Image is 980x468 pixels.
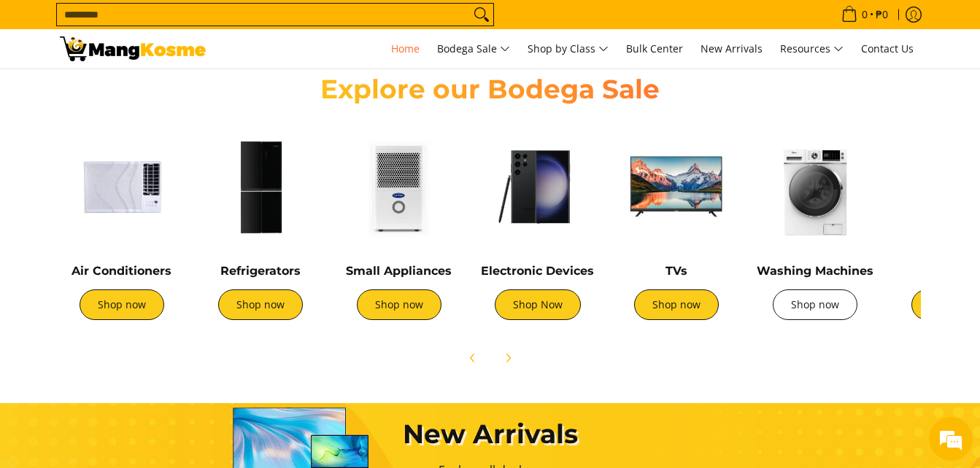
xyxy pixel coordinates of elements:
[457,342,489,374] button: Previous
[693,29,770,69] a: New Arrivals
[430,29,517,69] a: Bodega Sale
[626,42,683,55] span: Bulk Center
[80,289,164,320] a: Shop now
[470,4,493,26] button: Search
[220,29,921,69] nav: Main Menu
[854,29,921,69] a: Contact Us
[773,289,857,320] a: Shop now
[873,9,890,20] span: ₱0
[476,125,600,249] img: Electronic Devices
[384,29,427,69] a: Home
[357,289,441,320] a: Shop now
[665,264,687,278] a: TVs
[218,289,303,320] a: Shop now
[780,40,844,58] span: Resources
[757,264,873,278] a: Washing Machines
[495,289,581,320] a: Shop Now
[492,342,524,374] button: Next
[481,264,594,278] a: Electronic Devices
[437,40,510,58] span: Bodega Sale
[773,29,851,69] a: Resources
[72,264,171,278] a: Air Conditioners
[60,36,206,61] img: Mang Kosme: Your Home Appliances Warehouse Sale Partner!
[391,42,420,55] span: Home
[279,73,702,106] h2: Explore our Bodega Sale
[861,42,914,55] span: Contact Us
[528,40,609,58] span: Shop by Class
[520,29,616,69] a: Shop by Class
[619,29,690,69] a: Bulk Center
[837,7,892,23] span: •
[198,125,323,249] img: Refrigerators
[346,264,452,278] a: Small Appliances
[337,125,461,249] img: Small Appliances
[614,125,738,249] img: TVs
[701,42,763,55] span: New Arrivals
[60,125,184,249] img: Air Conditioners
[860,9,870,20] span: 0
[634,289,719,320] a: Shop now
[220,264,301,278] a: Refrigerators
[753,125,877,249] img: Washing Machines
